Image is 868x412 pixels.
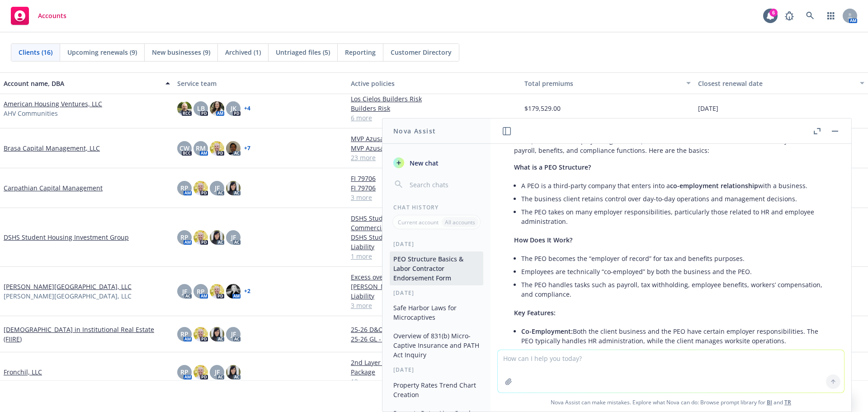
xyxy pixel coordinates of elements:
[351,213,517,232] a: DSHS Student Housing Investment Group - Commercial Property
[152,47,210,57] span: New businesses (9)
[767,398,772,406] a: BI
[351,143,517,153] a: MVP Azusa Foothill LLC
[231,104,236,113] span: JK
[351,272,517,282] a: Excess over GL, Hired/Non-owned Auto, Auto Liability
[521,205,828,228] li: The PEO takes on many employer responsibilities, particularly those related to HR and employee ad...
[514,308,556,317] span: Key Features:
[390,251,483,285] button: PEO Structure Basics & Labor Contractor Endorsement Form
[351,325,517,334] a: 25-26 D&O and EPL
[351,104,517,113] a: Builders Risk
[521,72,694,94] button: Total premiums
[521,325,828,347] li: Both the client business and the PEO have certain employer responsibilities. The PEO typically ha...
[390,300,483,325] button: Safe Harbor Laws for Microcaptives
[4,367,42,377] a: Fronchil, LLC
[382,204,491,211] div: Chat History
[698,79,854,88] div: Closest renewal date
[521,252,828,265] li: The PEO becomes the “employer of record” for tax and benefits purposes.
[351,94,517,104] a: Los Cielos Builders Risk
[390,328,483,362] button: Overview of 831(b) Micro-Captive Insurance and PATH Act Inquiry
[215,183,220,193] span: JF
[524,104,561,113] span: $179,529.00
[514,136,828,155] p: A (Professional Employer Organization) structure allows businesses to outsource many of their HR,...
[244,146,250,151] a: + 7
[351,193,517,202] a: 3 more
[226,365,241,379] img: photo
[197,104,205,113] span: LB
[4,99,102,109] a: American Housing Ventures, LLC
[382,289,491,297] div: [DATE]
[180,232,189,242] span: RP
[276,47,330,57] span: Untriaged files (5)
[408,158,439,168] span: New chat
[197,287,205,296] span: RP
[226,284,241,298] img: photo
[210,230,224,245] img: photo
[351,282,517,301] a: [PERSON_NAME][GEOGRAPHIC_DATA], LLC - General Liability
[7,3,70,28] a: Accounts
[390,378,483,402] button: Property Rates Trend Chart Creation
[231,329,236,339] span: JF
[769,8,778,16] div: 6
[521,278,828,301] li: The PEO handles tasks such as payroll, tax withholding, employee benefits, workers’ compensation,...
[382,240,491,248] div: [DATE]
[382,366,491,374] div: [DATE]
[408,178,480,191] input: Search chats
[210,141,224,156] img: photo
[351,153,517,162] a: 23 more
[391,47,452,57] span: Customer Directory
[4,183,103,193] a: Carpathian Capital Management
[351,377,517,386] a: 13 more
[193,230,208,245] img: photo
[244,106,250,111] a: + 4
[38,12,66,19] span: Accounts
[698,104,718,113] span: [DATE]
[822,7,840,25] a: Switch app
[215,367,220,377] span: JF
[521,192,828,205] li: The business client retains control over day-to-day operations and management decisions.
[351,134,517,143] a: MVP Azusa Foothill LLC | Excess $1M x $5M
[524,79,681,88] div: Total premiums
[4,325,170,344] a: [DEMOGRAPHIC_DATA] in Institutional Real Estate (FIIRE)
[351,79,517,88] div: Active policies
[351,113,517,123] a: 6 more
[19,47,52,57] span: Clients (16)
[521,347,828,360] li: The PEO processes payroll, withholds taxes, issues W-2s, etc.
[182,287,187,296] span: JF
[4,143,100,153] a: Brasa Capital Management, LLC
[4,232,129,242] a: DSHS Student Housing Investment Group
[393,126,436,136] h1: Nova Assist
[445,218,475,226] p: All accounts
[801,7,819,25] a: Search
[177,79,344,88] div: Service team
[4,109,58,118] span: AHV Communities
[210,327,224,341] img: photo
[514,236,572,244] span: How Does It Work?
[345,47,376,57] span: Reporting
[521,179,828,192] li: A PEO is a third-party company that enters into a with a business.
[180,183,189,193] span: RP
[177,101,192,116] img: photo
[780,7,798,25] a: Report a Bug
[210,284,224,298] img: photo
[514,163,591,171] span: What is a PEO Structure?
[351,183,517,193] a: FI 79706
[196,143,206,153] span: RM
[226,141,241,156] img: photo
[398,218,439,226] p: Current account
[210,101,224,116] img: photo
[351,251,517,261] a: 1 more
[351,367,517,377] a: Package
[521,327,573,336] span: Co-Employment:
[193,181,208,195] img: photo
[784,398,791,406] a: TR
[244,289,250,294] a: + 2
[4,291,132,301] span: [PERSON_NAME][GEOGRAPHIC_DATA], LLC
[670,181,758,190] span: co-employment relationship
[193,365,208,379] img: photo
[225,47,261,57] span: Archived (1)
[351,232,517,251] a: DSHS Student Housing Investment Group - Excess Liability
[521,265,828,278] li: Employees are technically “co-employed” by both the business and the PEO.
[180,367,189,377] span: RP
[231,232,236,242] span: JF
